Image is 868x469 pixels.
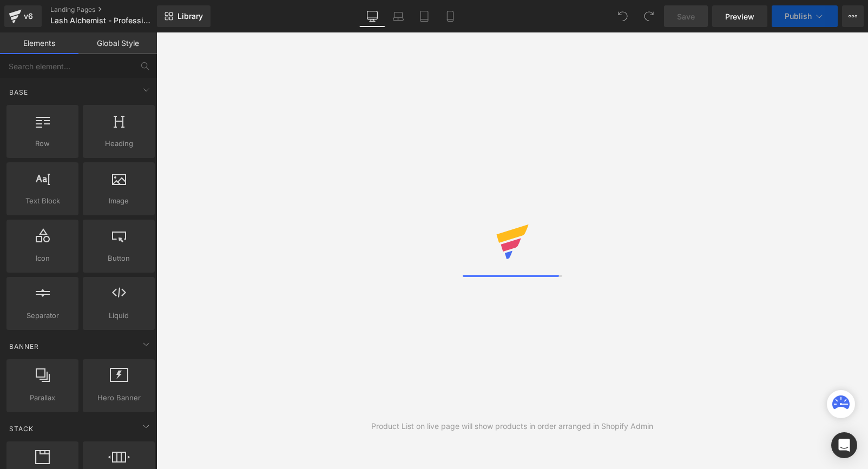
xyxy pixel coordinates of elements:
span: Banner [8,341,40,352]
span: Stack [8,424,35,434]
span: Hero Banner [86,392,152,404]
span: Parallax [10,392,75,404]
a: Desktop [359,5,385,27]
a: Mobile [437,5,463,27]
div: Product List on live page will show products in order arranged in Shopify Admin [371,420,653,432]
span: Preview [725,11,754,22]
button: Redo [638,5,660,27]
span: Separator [10,310,75,321]
span: Lash Alchemist - Professional Adhesive [50,16,154,25]
span: Row [10,138,75,149]
span: Icon [10,253,75,264]
span: Button [86,253,152,264]
span: Heading [86,138,152,149]
button: Undo [612,5,634,27]
a: Landing Pages [50,5,175,14]
button: Publish [772,5,838,27]
a: v6 [4,5,42,27]
span: Base [8,87,29,97]
button: More [842,5,864,27]
a: New Library [157,5,211,27]
span: Image [86,195,152,207]
span: Publish [785,12,812,21]
a: Preview [712,5,767,27]
a: Global Style [78,32,157,54]
a: Tablet [411,5,437,27]
span: Text Block [10,195,75,207]
div: v6 [22,9,35,23]
span: Library [177,11,203,21]
div: Open Intercom Messenger [831,432,857,458]
span: Liquid [86,310,152,321]
a: Laptop [385,5,411,27]
span: Save [677,11,695,22]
